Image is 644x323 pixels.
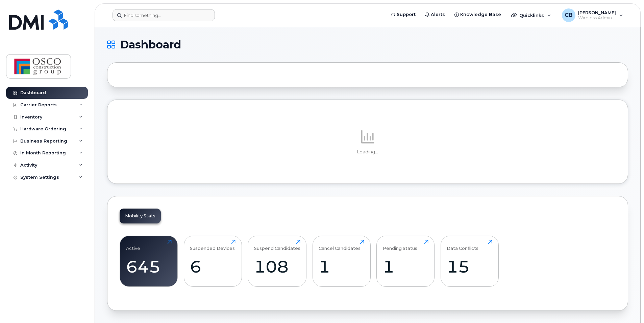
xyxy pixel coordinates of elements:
a: Active645 [126,240,172,283]
div: Data Conflicts [447,240,478,251]
div: Active [126,240,140,251]
div: 15 [447,257,492,277]
p: Loading... [120,149,616,155]
div: Cancel Candidates [319,240,361,251]
a: Suspend Candidates108 [254,240,300,283]
span: Dashboard [120,40,181,50]
div: Pending Status [383,240,417,251]
div: 1 [319,257,364,277]
div: 108 [254,257,300,277]
div: 645 [126,257,172,277]
a: Suspended Devices6 [190,240,236,283]
a: Pending Status1 [383,240,428,283]
div: 1 [383,257,428,277]
div: Suspend Candidates [254,240,300,251]
a: Cancel Candidates1 [319,240,364,283]
a: Data Conflicts15 [447,240,492,283]
div: 6 [190,257,236,277]
div: Suspended Devices [190,240,235,251]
